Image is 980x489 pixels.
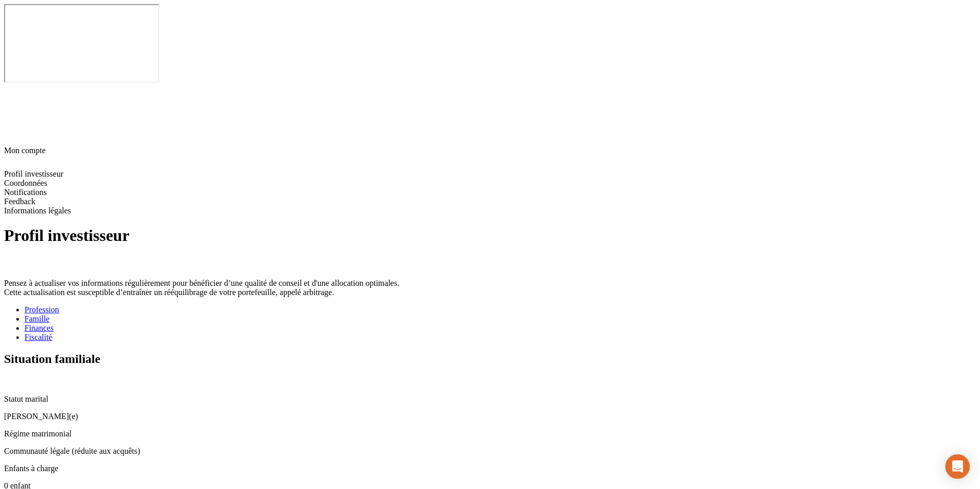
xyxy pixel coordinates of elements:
span: Feedback [4,197,35,206]
span: Pensez à actualiser vos informations régulièrement pour bénéficier d’une qualité de conseil et d'... [4,279,399,287]
h2: Situation familiale [4,352,976,366]
span: Notifications [4,188,47,197]
span: Coordonnées [4,179,47,187]
div: Open Intercom Messenger [945,454,970,479]
span: Informations légales [4,206,71,215]
span: Mon compte [4,146,45,155]
p: Enfants à charge [4,464,976,473]
a: Profession [24,305,976,314]
p: Régime matrimonial [4,429,976,438]
span: Communauté légale (réduite aux acquêts) [4,447,140,455]
a: Famille [24,314,976,324]
span: Cette actualisation est susceptible d’entraîner un rééquilibrage de votre portefeuille, appelé ar... [4,288,334,297]
p: Statut marital [4,395,976,404]
span: [PERSON_NAME](e) [4,412,78,421]
a: Finances [24,324,976,333]
a: Fiscalité [24,333,976,342]
h1: Profil investisseur [4,226,976,245]
span: Profil investisseur [4,169,63,178]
